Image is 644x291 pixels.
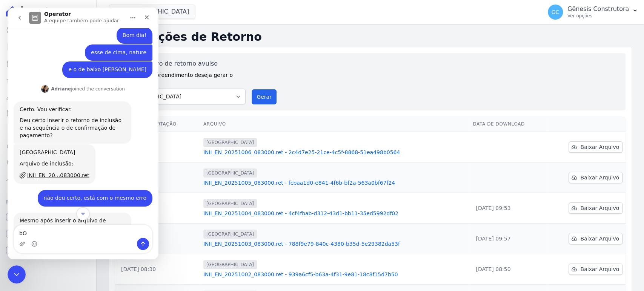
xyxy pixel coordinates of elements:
a: Baixar Arquivo [569,202,622,214]
div: Certo. Vou verificar. [12,98,118,106]
a: Baixar Arquivo [569,172,622,183]
div: e o de baixo [PERSON_NAME] [55,54,145,70]
button: [GEOGRAPHIC_DATA] [109,5,195,19]
span: Baixar Arquivo [580,174,619,181]
iframe: Intercom live chat [8,265,26,283]
a: Crédito [3,139,93,154]
div: Bom dia! [109,20,145,36]
span: Baixar Arquivo [580,235,619,242]
a: Lotes [3,72,93,87]
a: Minha Carteira [3,106,93,121]
div: [GEOGRAPHIC_DATA] [12,141,82,149]
img: Profile image for Adriane [34,78,41,85]
button: Gerar [252,89,277,104]
div: não deu certo, está com o mesmo erro [30,182,145,199]
a: Contratos [3,39,93,54]
div: esse de cima, nature [77,37,145,54]
span: Baixar Arquivo [580,143,619,151]
span: [GEOGRAPHIC_DATA] [203,199,257,208]
p: Gênesis Construtora [567,5,629,13]
th: Data de Download [470,116,546,132]
div: Gênesis diz… [6,182,145,205]
div: esse de cima, nature [83,41,139,49]
div: INII_EN_20...083000.ret [20,164,82,172]
span: [GEOGRAPHIC_DATA] [203,138,257,147]
p: A equipe também pode ajudar [37,9,111,17]
span: Baixar Arquivo [580,204,619,212]
button: Enviar uma mensagem [129,230,141,242]
td: [DATE] 09:57 [470,224,546,254]
a: Conta Hent [3,226,93,241]
div: Adriane diz… [6,137,145,182]
div: Gênesis diz… [6,20,145,37]
p: Ver opções [567,13,629,19]
td: [DATE] 09:53 [470,193,546,224]
button: Upload do anexo [12,233,18,239]
h2: Exportações de Retorno [109,30,632,44]
a: Troca de Arquivos [3,172,93,187]
a: INII_EN_20251004_083000.ret - 4cf4fbab-d312-43d1-bb11-35ed5992df02 [203,210,467,217]
a: INII_EN_20251003_083000.ret - 788f9e79-840c-4380-b35d-5e29382da53f [203,240,467,248]
th: Arquivo [200,116,470,132]
div: Adriane diz… [6,77,145,94]
span: [GEOGRAPHIC_DATA] [203,168,257,178]
a: Recebíveis [3,210,93,225]
div: Arquivo de inclusão: [12,153,82,160]
b: Adriane [43,79,63,84]
a: Baixar Arquivo [569,141,622,153]
a: Baixar Arquivo [569,233,622,244]
span: GC [551,9,559,15]
button: Início [118,3,132,17]
a: INII_EN_20251002_083000.ret - 939a6cf5-b63a-4f31-9e81-18c8f15d7b50 [203,271,467,278]
div: joined the conversation [43,78,117,85]
td: [DATE] 08:50 [470,254,546,285]
span: [GEOGRAPHIC_DATA] [203,230,257,239]
a: INII_EN_20251005_083000.ret - fcbaa1d0-e841-4f6b-bf2a-563a0bf67f24 [203,179,467,187]
div: Deu certo inserir o retorno de inclusão e na sequência o de confirmação de pagamento? [12,109,118,132]
a: Baixar Arquivo [569,263,622,275]
a: INII_EN_20...083000.ret [12,164,82,172]
iframe: Intercom live chat [8,8,158,259]
div: Adriane diz… [6,94,145,137]
div: e o de baixo [PERSON_NAME] [61,58,139,66]
a: Parcelas [3,56,93,71]
div: Gênesis diz… [6,37,145,54]
div: Bom dia! [115,24,139,32]
div: Plataformas [6,198,90,207]
a: INII_EN_20251006_083000.ret - 2c4d7e25-21ce-4c5f-8868-51ea498b0564 [203,149,467,156]
label: Gerar arquivo de retorno avulso [121,59,246,68]
div: não deu certo, está com o mesmo erro [36,187,139,195]
div: [GEOGRAPHIC_DATA]Arquivo de inclusão:INII_EN_20...083000.ret [6,137,88,176]
button: Scroll to bottom [69,200,82,213]
a: Transferências [3,122,93,137]
span: [GEOGRAPHIC_DATA] [203,260,257,269]
div: Gênesis diz… [6,54,145,77]
textarea: Envie uma mensagem... [6,217,144,230]
a: Clientes [3,89,93,104]
div: Certo. Vou verificar.Deu certo inserir o retorno de inclusão e na sequência o de confirmação de p... [6,94,124,136]
button: GC Gênesis Construtora Ver opções [542,2,644,23]
div: Fechar [132,3,146,17]
a: Negativação [3,155,93,170]
td: [DATE] 08:30 [115,254,200,285]
a: Visão Geral [3,23,93,38]
label: Para qual empreendimento deseja gerar o arquivo? [121,68,246,87]
span: Baixar Arquivo [580,265,619,273]
button: Selecionador de Emoji [24,233,30,239]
